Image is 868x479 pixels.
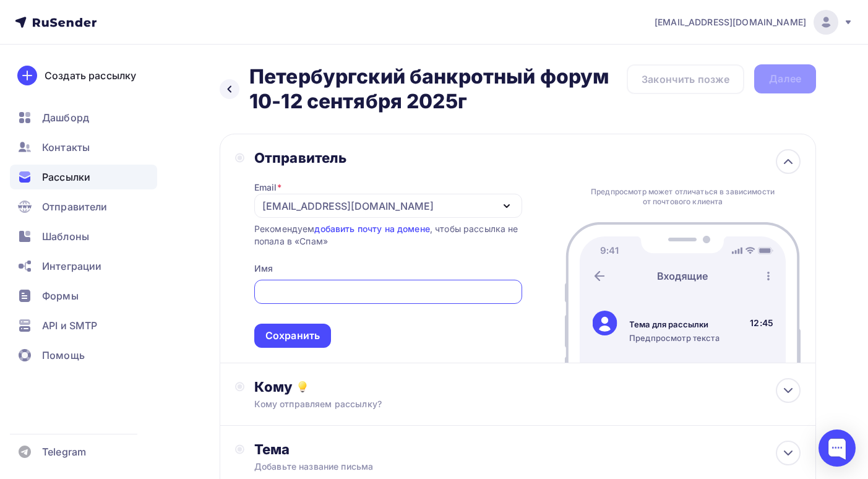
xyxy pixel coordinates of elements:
div: Создать рассылку [45,68,136,83]
div: Сохранить [265,329,320,343]
div: Кому [254,378,801,395]
a: добавить почту на домене [314,223,429,234]
span: Контакты [42,140,90,155]
div: 12:45 [750,317,773,329]
div: Кому отправляем рассылку? [254,398,746,410]
div: Предпросмотр может отличаться в зависимости от почтового клиента [588,187,778,207]
span: [EMAIL_ADDRESS][DOMAIN_NAME] [655,16,806,28]
div: Тема для рассылки [629,319,720,330]
a: [EMAIL_ADDRESS][DOMAIN_NAME] [655,10,853,35]
div: Email [254,181,281,194]
span: Шаблоны [42,229,89,244]
span: API и SMTP [42,318,97,333]
div: Тема [254,441,499,458]
div: Добавьте название письма [254,460,475,473]
span: Telegram [42,444,86,459]
a: Рассылки [10,165,157,189]
a: Контакты [10,135,157,160]
span: Интеграции [42,259,101,274]
span: Помощь [42,348,85,363]
h2: Петербургский банкротный форум 10-12 сентября 2025г [249,64,627,114]
a: Формы [10,283,157,308]
div: Отправитель [254,149,522,166]
a: Отправители [10,194,157,219]
span: Рассылки [42,170,90,184]
div: Имя [254,262,273,275]
span: Формы [42,288,79,303]
span: Отправители [42,199,108,214]
button: [EMAIL_ADDRESS][DOMAIN_NAME] [254,194,522,218]
div: Предпросмотр текста [629,332,720,343]
a: Дашборд [10,105,157,130]
div: [EMAIL_ADDRESS][DOMAIN_NAME] [262,199,434,214]
a: Шаблоны [10,224,157,249]
span: Дашборд [42,110,89,125]
div: Рекомендуем , чтобы рассылка не попала в «Спам» [254,223,522,248]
